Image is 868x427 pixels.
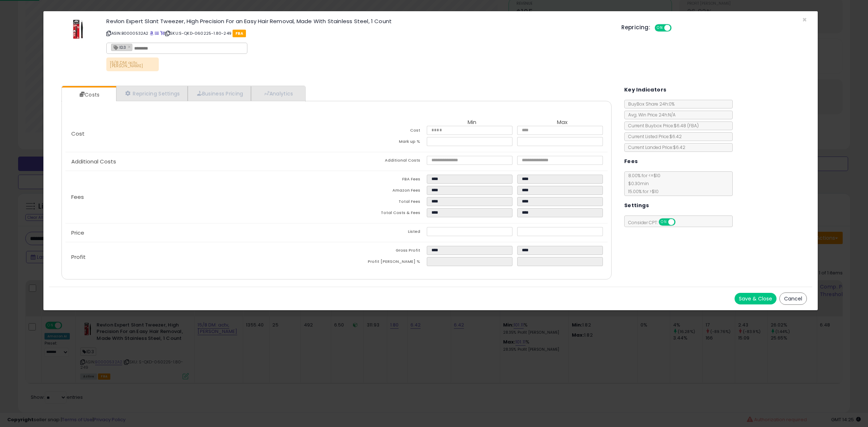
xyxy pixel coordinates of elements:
[674,219,686,225] span: OFF
[65,254,336,260] p: Profit
[625,123,699,129] span: Current Buybox Price:
[336,227,427,238] td: Listed
[802,14,807,25] span: ×
[65,159,336,165] p: Additional Costs
[336,156,427,167] td: Additional Costs
[336,257,427,268] td: Profit [PERSON_NAME] %
[336,186,427,197] td: Amazon Fees
[251,86,305,101] a: Analytics
[111,44,126,50] span: ID.3
[336,126,427,137] td: Cost
[427,119,517,126] th: Min
[624,85,667,94] h5: Key Indicators
[655,25,664,31] span: ON
[336,208,427,219] td: Total Costs & Fees
[233,30,246,37] span: FBA
[106,18,610,24] h3: Revlon Expert Slant Tweezer, High Precision For an Easy Hair Removal, Made With Stainless Steel, ...
[188,86,251,101] a: Business Pricing
[67,18,89,40] img: 416wI55JNOL._SL60_.jpg
[659,219,668,225] span: ON
[65,131,336,137] p: Cost
[65,230,336,236] p: Price
[65,194,336,200] p: Fees
[735,293,776,304] button: Save & Close
[625,144,685,150] span: Current Landed Price: $6.42
[336,197,427,208] td: Total Fees
[779,293,807,305] button: Cancel
[625,180,649,187] span: $0.30 min
[106,27,610,39] p: ASIN: B0000532A2 | SKU: S-QKD-060225-1.80-249
[687,123,699,129] span: ( FBA )
[625,112,676,118] span: Avg. Win Price 24h: N/A
[116,86,188,101] a: Repricing Settings
[517,119,608,126] th: Max
[150,30,154,36] a: BuyBox page
[674,123,699,129] span: $6.48
[160,30,164,36] a: Your listing only
[336,175,427,186] td: FBA Fees
[621,25,650,30] h5: Repricing:
[625,188,659,195] span: 15.00 % for > $10
[671,25,682,31] span: OFF
[624,201,649,210] h5: Settings
[625,101,675,107] span: BuyBox Share 24h: 0%
[155,30,159,36] a: All offer listings
[624,157,638,166] h5: Fees
[336,246,427,257] td: Gross Profit
[128,43,132,50] a: ×
[336,137,427,148] td: Mark up %
[62,87,115,102] a: Costs
[625,219,685,226] span: Consider CPT:
[625,172,660,195] span: 8.00 % for <= $10
[625,133,682,140] span: Current Listed Price: $6.42
[106,57,159,71] p: 15/8 DM: actv, [PERSON_NAME]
